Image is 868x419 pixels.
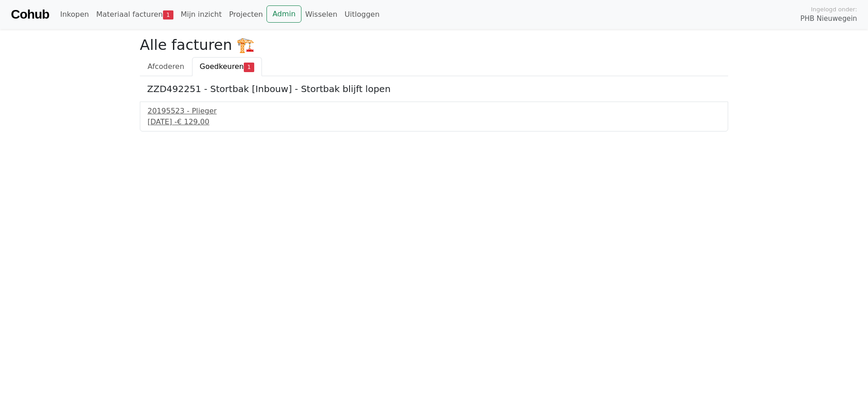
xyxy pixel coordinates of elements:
[148,117,720,127] div: [DATE] -
[147,83,721,94] h5: ZZD492251 - Stortbak [Inbouw] - Stortbak blijft lopen
[341,5,383,24] a: Uitloggen
[200,62,244,71] span: Goedkeuren
[244,63,254,72] span: 1
[301,5,341,24] a: Wisselen
[148,106,720,127] a: 20195523 - Plieger[DATE] -€ 129,00
[177,117,209,126] span: € 129,00
[811,5,857,14] span: Ingelogd onder:
[163,10,173,19] span: 1
[56,5,92,24] a: Inkopen
[177,5,226,24] a: Mijn inzicht
[148,62,184,71] span: Afcoderen
[140,57,192,76] a: Afcoderen
[148,106,720,117] div: 20195523 - Plieger
[225,5,266,24] a: Projecten
[266,5,301,23] a: Admin
[192,57,262,76] a: Goedkeuren1
[93,5,177,24] a: Materiaal facturen1
[11,4,49,25] a: Cohub
[140,36,728,54] h2: Alle facturen 🏗️
[800,14,857,24] span: PHB Nieuwegein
